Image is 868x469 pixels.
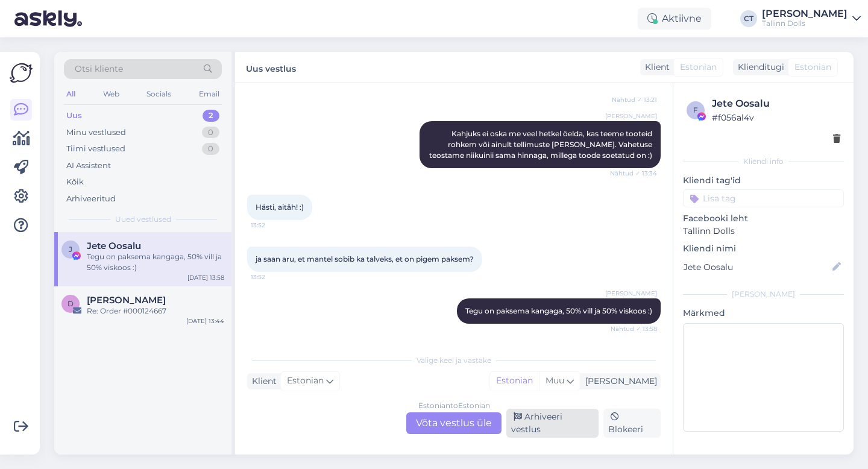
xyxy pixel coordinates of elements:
span: 13:52 [251,272,296,282]
span: Nähtud ✓ 13:34 [610,169,657,178]
span: [PERSON_NAME] [605,289,657,298]
a: [PERSON_NAME]Tallinn Dolls [762,9,861,28]
span: Hästi, aitäh! :) [256,203,304,212]
span: Nähtud ✓ 13:21 [612,95,657,104]
span: Nähtud ✓ 13:58 [611,324,657,333]
p: Märkmed [683,307,844,319]
span: Uued vestlused [115,214,171,225]
div: Tallinn Dolls [762,19,848,28]
div: Arhiveeri vestlus [506,409,599,438]
div: Uus [66,110,82,122]
span: Tegu on paksema kangaga, 50% vill ja 50% viskoos :) [465,306,652,315]
span: Estonian [680,61,717,74]
span: D [68,299,74,308]
div: Arhiveeritud [66,193,116,205]
div: Re: Order #000124667 [87,306,224,316]
div: [DATE] 13:58 [187,273,224,282]
div: 0 [202,127,219,139]
div: Aktiivne [638,8,711,30]
span: [PERSON_NAME] [605,112,657,121]
div: [PERSON_NAME] [580,375,657,388]
span: J [69,245,72,254]
div: Kliendi info [683,156,844,167]
div: [PERSON_NAME] [683,289,844,300]
div: Web [101,86,122,102]
div: Klienditugi [733,61,784,74]
div: Valige keel ja vastake [247,355,661,366]
div: AI Assistent [66,160,111,172]
div: All [64,86,78,102]
span: Kahjuks ei oska me veel hetkel öelda, kas teeme tooteid rohkem või ainult tellimuste [PERSON_NAME... [429,129,654,160]
div: Tegu on paksema kangaga, 50% vill ja 50% viskoos :) [87,251,224,273]
div: Klient [247,375,277,388]
span: 13:52 [251,221,296,230]
div: Estonian to Estonian [418,400,490,411]
div: Blokeeri [603,409,661,438]
input: Lisa nimi [684,260,830,274]
div: 0 [202,143,219,155]
span: f [693,105,698,115]
span: Estonian [287,374,324,388]
p: Facebooki leht [683,212,844,225]
div: [PERSON_NAME] [762,9,848,19]
div: CT [740,10,757,27]
span: Deily Tatar [87,295,166,306]
div: Jete Oosalu [712,96,840,111]
div: # f056al4v [712,111,840,124]
div: Socials [144,86,174,102]
label: Uus vestlus [246,59,296,75]
div: Email [197,86,222,102]
span: Estonian [794,61,831,74]
span: Muu [546,375,564,386]
div: Võta vestlus üle [406,412,502,434]
span: Jete Oosalu [87,241,141,251]
span: ja saan aru, et mantel sobib ka talveks, et on pigem paksem? [256,254,474,263]
div: 2 [203,110,219,122]
div: Minu vestlused [66,127,126,139]
div: Tiimi vestlused [66,143,125,155]
input: Lisa tag [683,189,844,207]
span: Otsi kliente [75,63,123,75]
div: Klient [640,61,670,74]
p: Kliendi nimi [683,242,844,255]
div: Kõik [66,176,84,188]
div: [DATE] 13:44 [186,316,224,326]
img: Askly Logo [10,61,33,84]
div: Estonian [490,372,539,390]
p: Tallinn Dolls [683,225,844,238]
p: Kliendi tag'id [683,174,844,187]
